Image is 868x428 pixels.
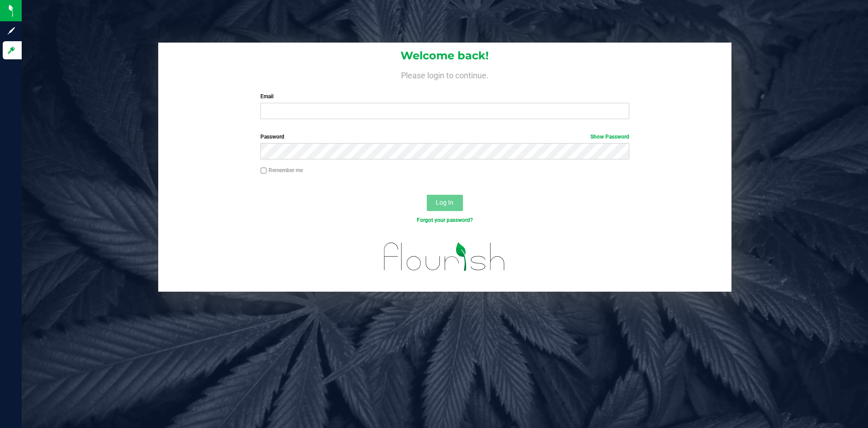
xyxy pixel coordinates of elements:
[260,168,267,174] input: Remember me
[590,134,629,140] a: Show Password
[158,50,731,62] h1: Welcome back!
[7,46,16,55] inline-svg: Log in
[7,26,16,35] inline-svg: Sign up
[427,195,463,211] button: Log In
[373,234,516,280] img: flourish_logo.svg
[158,69,731,80] h4: Please login to continue.
[436,199,453,206] span: Log In
[260,92,629,101] label: Email
[260,166,303,174] label: Remember me
[417,217,473,223] a: Forgot your password?
[260,134,284,140] span: Password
